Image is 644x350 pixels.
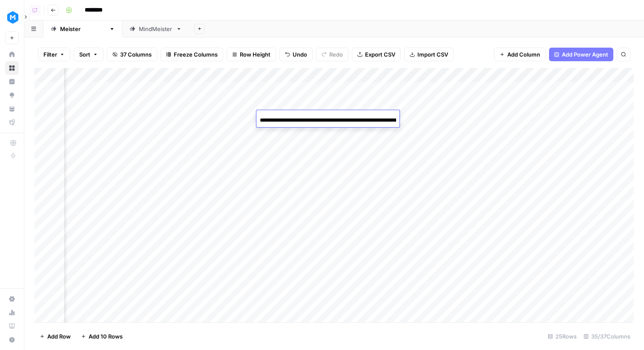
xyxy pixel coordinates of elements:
button: Add Power Agent [549,48,613,61]
a: Settings [5,292,19,306]
button: Import CSV [404,48,454,61]
a: Home [5,48,19,61]
a: MindMeister [122,20,189,37]
button: Row Height [227,48,276,61]
button: Filter [38,48,70,61]
button: Help + Support [5,333,19,347]
span: Add Power Agent [562,50,608,59]
span: Add 10 Rows [89,332,123,341]
div: 25 Rows [544,330,580,343]
button: Freeze Columns [161,48,223,61]
a: Insights [5,75,19,88]
div: MindMeister [139,25,172,33]
button: Add 10 Rows [76,330,128,343]
span: Import CSV [417,50,448,59]
span: Add Row [47,332,71,341]
button: Sort [74,48,103,61]
button: 37 Columns [107,48,157,61]
button: Add Column [494,48,546,61]
span: Freeze Columns [174,50,218,59]
span: Add Column [507,50,540,59]
button: Export CSV [352,48,401,61]
a: Your Data [5,102,19,116]
button: Workspace: MeisterTask [5,7,19,28]
span: Export CSV [365,50,395,59]
a: Browse [5,61,19,75]
span: Row Height [240,50,270,59]
a: Opportunities [5,88,19,102]
a: Flightpath [5,116,19,129]
div: [PERSON_NAME] [60,25,106,33]
button: Add Row [34,330,76,343]
img: MeisterTask Logo [5,10,20,25]
a: [PERSON_NAME] [43,20,122,37]
button: Redo [316,48,348,61]
button: Undo [279,48,313,61]
span: Redo [329,50,343,59]
span: Filter [43,50,57,59]
span: 37 Columns [120,50,152,59]
span: Undo [293,50,307,59]
div: 35/37 Columns [580,330,634,343]
span: Sort [79,50,90,59]
a: Learning Hub [5,319,19,333]
a: Usage [5,306,19,319]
